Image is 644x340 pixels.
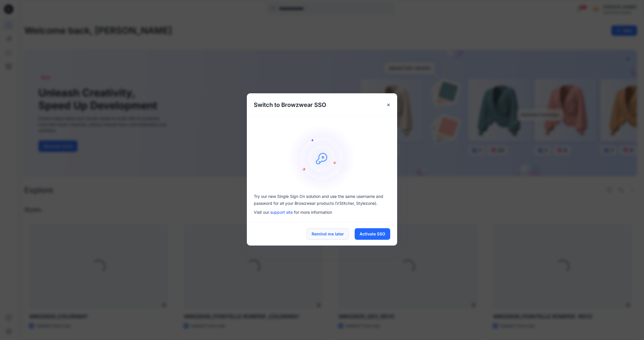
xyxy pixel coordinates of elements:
p: Try our new Single Sign On solution and use the same username and password for all your Browzwear... [254,193,390,207]
a: support site [270,210,293,215]
button: Activate SSO [355,228,390,240]
img: onboarding-sz2.1ef2cb9c.svg [287,124,357,193]
p: Visit our for more information [254,209,390,215]
button: Close [383,100,394,110]
button: Remind me later [307,228,349,240]
h5: Switch to Browzwear SSO [247,93,333,116]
